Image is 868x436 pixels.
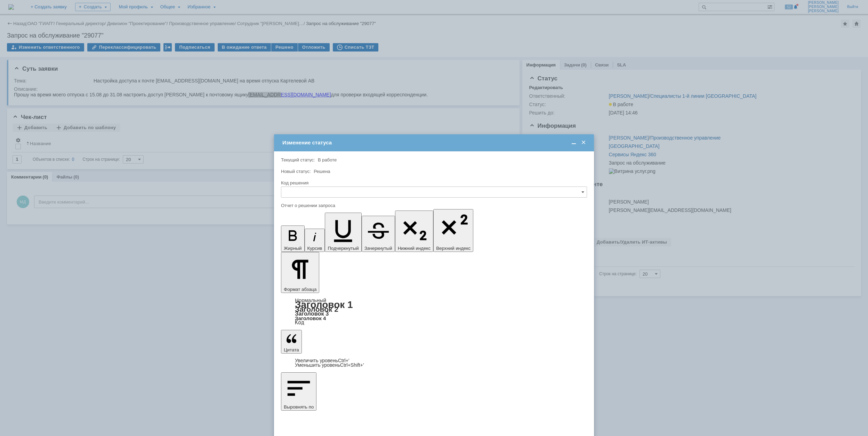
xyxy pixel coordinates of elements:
div: Формат абзаца [281,298,587,325]
div: Цитата [281,358,587,367]
button: Курсив [305,229,325,252]
span: Ctrl+' [338,358,349,363]
span: В работе [318,157,337,162]
span: Формат абзаца [284,287,316,292]
a: Decrease [295,362,364,368]
button: Зачеркнутый [362,216,395,252]
a: Нормальный [295,297,326,303]
a: Заголовок 1 [295,299,353,310]
span: Свернуть (Ctrl + M) [570,140,577,146]
button: Нижний индекс [395,211,434,252]
a: Increase [295,358,349,363]
button: Жирный [281,225,305,252]
button: Формат абзаца [281,252,319,293]
span: Цитата [284,347,299,352]
button: Подчеркнутый [325,213,361,252]
a: Заголовок 2 [295,305,338,313]
div: Изменение статуса [282,140,587,146]
button: Верхний индекс [433,209,473,252]
a: Заголовок 4 [295,315,326,321]
span: Закрыть [580,140,587,146]
div: Код решения [281,181,586,185]
a: Код [295,319,304,326]
div: Отчет о решении запроса [281,203,586,208]
label: Текущий статус: [281,157,315,162]
span: Выровнять по [284,404,314,410]
span: Верхний индекс [436,246,471,251]
span: Подчеркнутый [328,246,359,251]
span: Ctrl+Shift+' [340,362,364,368]
span: Жирный [284,246,302,251]
span: Решена [314,169,330,174]
button: Выровнять по [281,372,316,411]
span: Зачеркнутый [364,246,392,251]
span: Нижний индекс [398,246,431,251]
button: Цитата [281,330,302,354]
a: Заголовок 3 [295,310,329,317]
span: Курсив [307,246,322,251]
label: Новый статус: [281,169,311,174]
